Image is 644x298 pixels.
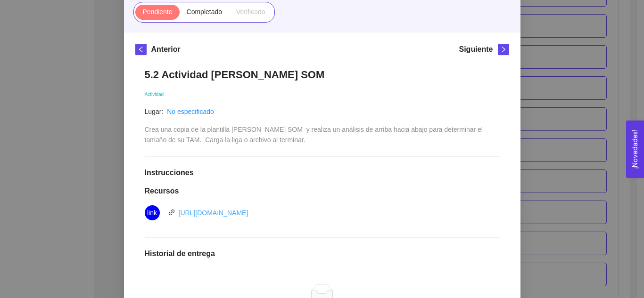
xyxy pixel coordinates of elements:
[145,186,500,196] h1: Recursos
[168,209,175,216] span: link
[187,8,223,16] span: Completado
[142,8,172,16] span: Pendiente
[145,92,164,97] span: Actividad
[167,108,214,115] a: No especificado
[179,209,248,217] a: [URL][DOMAIN_NAME]
[145,168,500,177] h1: Instrucciones
[145,106,164,117] article: Lugar:
[145,126,485,144] span: Crea una copia de la plantilla [PERSON_NAME] SOM y realiza un análisis de arriba hacia abajo para...
[135,44,147,55] button: left
[136,46,146,53] span: left
[145,68,500,81] h1: 5.2 Actividad [PERSON_NAME] SOM
[498,44,509,55] button: right
[151,44,181,55] h5: Anterior
[145,249,500,258] h1: Historial de entrega
[626,121,644,178] button: Open Feedback Widget
[459,44,493,55] h5: Siguiente
[236,8,265,16] span: Verificado
[147,205,157,220] span: link
[498,46,509,53] span: right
